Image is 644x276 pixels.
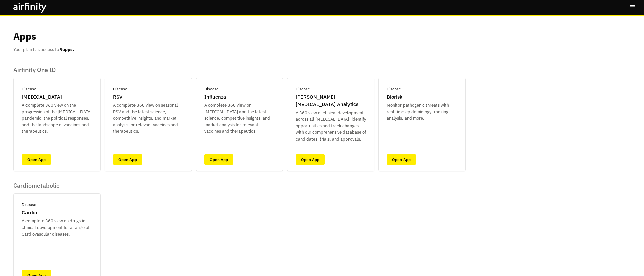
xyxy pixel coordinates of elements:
[22,218,92,238] p: A complete 360 view on drugs in clinical development for a range of Cardiovascular diseases.
[296,110,366,143] p: A 360 view of clinical development across all [MEDICAL_DATA]; identify opportunities and track ch...
[113,154,142,165] a: Open App
[22,154,51,165] a: Open App
[387,102,457,122] p: Monitor pathogenic threats with real time epidemiology tracking, analysis, and more.
[204,93,226,101] p: Influenza
[387,93,402,101] p: Biorisk
[22,102,92,135] p: A complete 360 view on the progression of the [MEDICAL_DATA] pandemic, the political responses, a...
[296,154,325,165] a: Open App
[22,93,62,101] p: [MEDICAL_DATA]
[60,47,74,52] b: 9 apps.
[13,182,101,189] p: Cardiometabolic
[204,154,233,165] a: Open App
[387,86,401,92] p: Disease
[296,86,310,92] p: Disease
[204,102,275,135] p: A complete 360 view on [MEDICAL_DATA] and the latest science, competitive insights, and market an...
[22,86,36,92] p: Disease
[22,202,36,208] p: Disease
[296,93,366,108] p: [PERSON_NAME] - [MEDICAL_DATA] Analytics
[387,154,416,165] a: Open App
[113,102,183,135] p: A complete 360 view on seasonal RSV and the latest science, competitive insights, and market anal...
[13,46,74,53] p: Your plan has access to
[113,93,122,101] p: RSV
[13,66,466,74] p: Airfinity One ID
[204,86,219,92] p: Disease
[22,209,37,217] p: Cardio
[113,86,127,92] p: Disease
[13,29,36,43] p: Apps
